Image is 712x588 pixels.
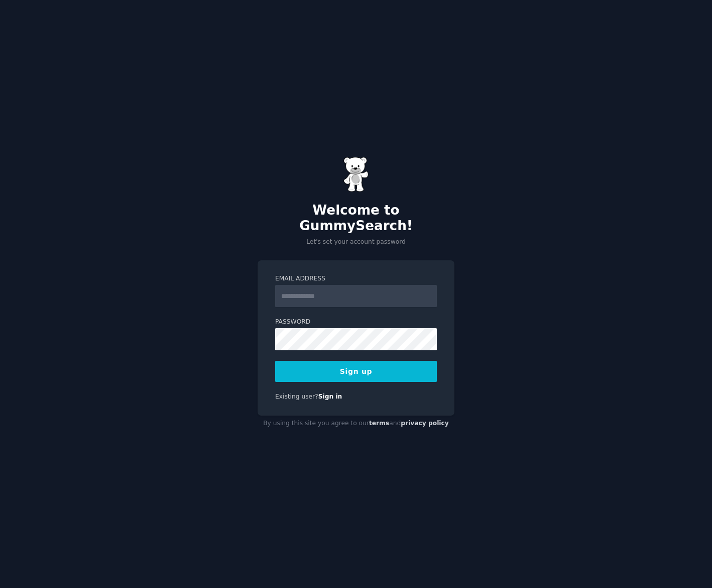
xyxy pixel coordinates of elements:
div: By using this site you agree to our and [258,416,454,432]
label: Email Address [275,274,437,283]
a: Sign in [318,393,342,400]
a: terms [369,420,389,427]
label: Password [275,318,437,327]
img: Gummy Bear [343,157,369,192]
a: privacy policy [401,420,449,427]
span: Existing user? [275,393,318,400]
h2: Welcome to GummySearch! [258,203,454,234]
p: Let's set your account password [258,238,454,247]
button: Sign up [275,361,437,382]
